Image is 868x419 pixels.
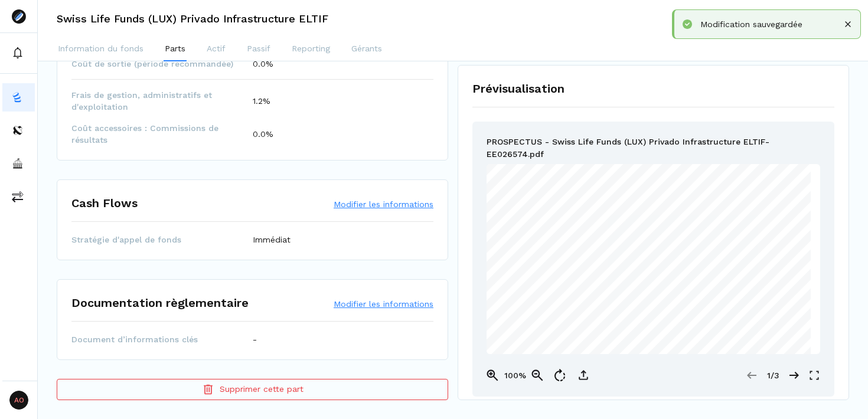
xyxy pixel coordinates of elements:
span: AUTHORISED [734,351,772,356]
button: asset-managers [2,149,35,178]
span: - [676,343,678,349]
span: ”), AND [702,351,723,356]
span: ”). [751,323,758,329]
span: Coût de sortie (période recommandée) [71,58,253,70]
span: AMENDED FROM TIME TO TIME [525,351,619,356]
p: 100% [503,369,527,382]
p: 1/3 [761,369,785,382]
span: COUNCIL OF [DATE] ON EUROPEAN LONG [525,343,652,349]
h1: Prévisualisation [472,80,834,97]
span: FUND IS A REGULATED INVESTMENT VEHICLE SUBJECT TO THE PRUDENTIAL [541,309,771,315]
button: Modifier les informations [334,298,433,310]
p: - [253,333,257,345]
span: Frais de gestion, administratifs et d'exploitation [71,89,253,113]
p: Actif [207,42,226,55]
p: Immédiat [253,234,291,245]
button: Information du fonds [57,38,145,61]
span: IS [726,351,732,356]
img: asset-managers [12,158,24,169]
p: PROSPECTUS - Swiss Life Funds (LUX) Privado Infrastructure ELTIF-EE026574.pdf [487,136,820,150]
p: Passif [247,42,270,55]
span: relating to undertakings for collective investments [648,274,768,280]
p: Information du fonds [58,42,143,55]
h1: Cash Flows [71,194,138,212]
span: SICAV [624,244,648,252]
span: ELTIF REGULATION [641,351,702,356]
p: Gérants [351,42,382,55]
h3: Swiss Life Funds (LUX) Privado Infrastructure ELTIF [57,14,328,24]
span: ”) [768,330,772,336]
button: Parts [164,38,187,61]
button: Reporting [291,38,331,61]
span: CSSF [736,323,751,329]
span: [DATE] [781,181,792,184]
span: TERM INVESTMENT FUNDS [678,343,759,349]
span: (THE “ [622,351,641,356]
span: SWISS LIFE FUNDS (LUX) PRIVADO INFRASTRUCTURE S.A., [538,235,759,243]
div: Modification sauvegardée [700,18,841,30]
span: SUPERVISION OF THE COMMISSION DE SURVEILLANCE DU SECTEUR FINANCIER, THE [525,316,771,322]
button: Supprimer cette part [57,379,448,400]
h1: Documentation règlementaire [71,294,249,312]
span: an investment company with [576,260,645,266]
span: FUND QUALIFIES [525,330,575,336]
button: Modifier les informations [334,198,433,210]
span: - [648,244,650,252]
span: ELTIF [651,244,674,252]
span: UNDER REGULATION (EU) 2015/760 OF THE EUROPEAN PARLIAMENT AND OF THE [525,337,771,343]
p: Parts [165,42,185,55]
button: Actif [205,38,227,61]
span: THIS [759,323,772,329]
button: commissions [2,182,35,211]
img: distributors [12,125,24,136]
p: 0.0% [253,128,273,140]
button: Gérants [350,38,383,61]
span: AS EUROPEAN LONG TERM INVESTMENT FUNDS (THE “ [579,330,749,336]
span: LUXEMBOURG SUPERVISORY AUTHORITY OF THE FINANCIAL SECTOR (“ [525,323,735,329]
span: Coût accessoires : Commissions de résultats [71,122,253,146]
span: THIS [525,309,538,315]
img: commissions [12,191,24,202]
span: Stratégie d'appel de fonds [71,234,253,245]
span: Document d’informations clés [71,333,253,345]
p: 0.0% [253,58,273,70]
img: funds [12,91,24,103]
p: Reporting [292,42,330,55]
span: AO [9,391,28,410]
span: variable share capital (SICAV) [647,260,722,266]
button: Passif [246,38,272,61]
span: ELTIF [750,330,768,336]
span: subject to part II of the law of [DATE] [528,274,618,280]
button: distributors [2,116,35,145]
p: 1.2% [253,95,270,107]
span: 2025/1394-O14356-0-PC [757,176,800,180]
span: , AS [760,343,772,349]
button: funds [2,83,35,112]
